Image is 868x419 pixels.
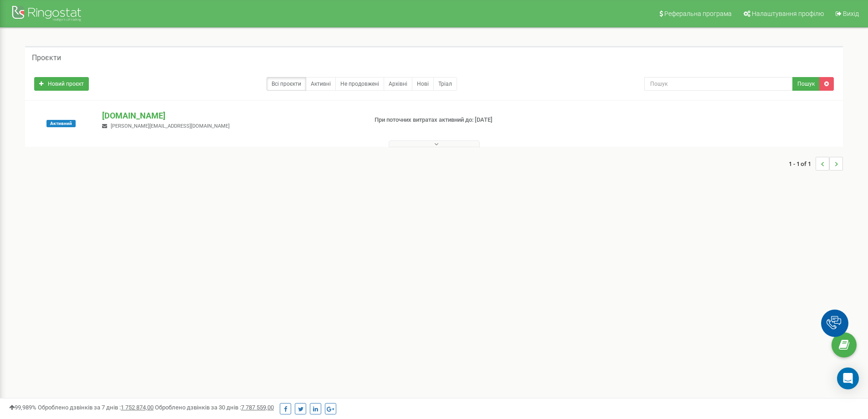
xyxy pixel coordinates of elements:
[644,77,793,91] input: Пошук
[843,10,859,17] span: Вихід
[792,77,820,91] button: Пошук
[335,77,384,91] a: Не продовжені
[412,77,434,91] a: Нові
[46,120,76,127] span: Активний
[384,77,412,91] a: Архівні
[38,404,154,411] span: Оброблено дзвінків за 7 днів :
[375,116,564,124] p: При поточних витратах активний до: [DATE]
[241,404,274,411] u: 7 787 559,00
[155,404,274,411] span: Оброблено дзвінків за 30 днів :
[789,157,816,171] span: 1 - 1 of 1
[267,77,306,91] a: Всі проєкти
[102,110,360,122] p: [DOMAIN_NAME]
[121,404,154,411] u: 1 752 874,00
[789,148,843,180] nav: ...
[433,77,457,91] a: Тріал
[664,10,732,17] span: Реферальна програма
[34,77,89,91] a: Новий проєкт
[111,123,230,129] span: [PERSON_NAME][EMAIL_ADDRESS][DOMAIN_NAME]
[837,367,859,389] div: Open Intercom Messenger
[9,404,36,411] span: 99,989%
[306,77,336,91] a: Активні
[752,10,824,17] span: Налаштування профілю
[32,54,61,62] h5: Проєкти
